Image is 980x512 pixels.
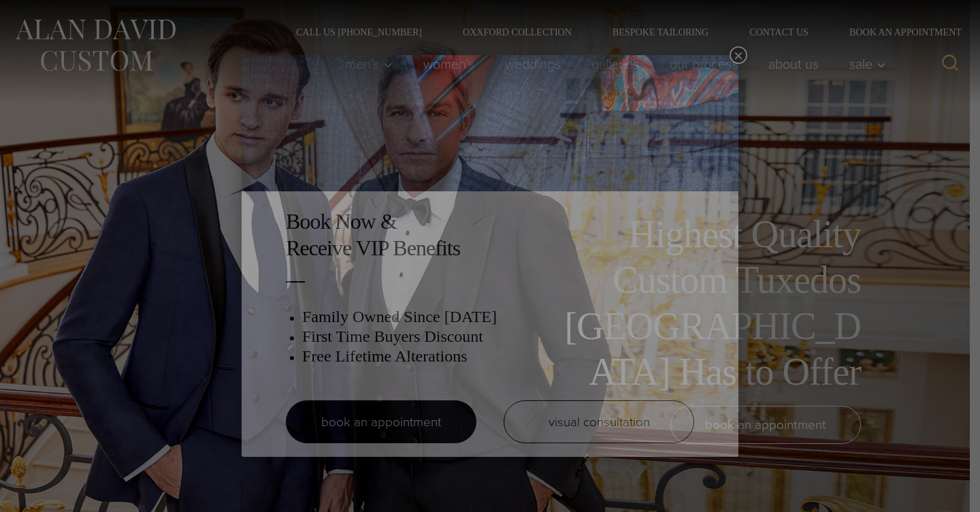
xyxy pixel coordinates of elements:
[302,327,694,347] h3: First Time Buyers Discount
[504,400,694,443] a: visual consultation
[286,208,694,261] h2: Book Now & Receive VIP Benefits
[730,46,747,64] button: Close
[31,10,59,22] span: Help
[286,400,476,443] a: book an appointment
[302,307,694,327] h3: Family Owned Since [DATE]
[302,347,694,366] h3: Free Lifetime Alterations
